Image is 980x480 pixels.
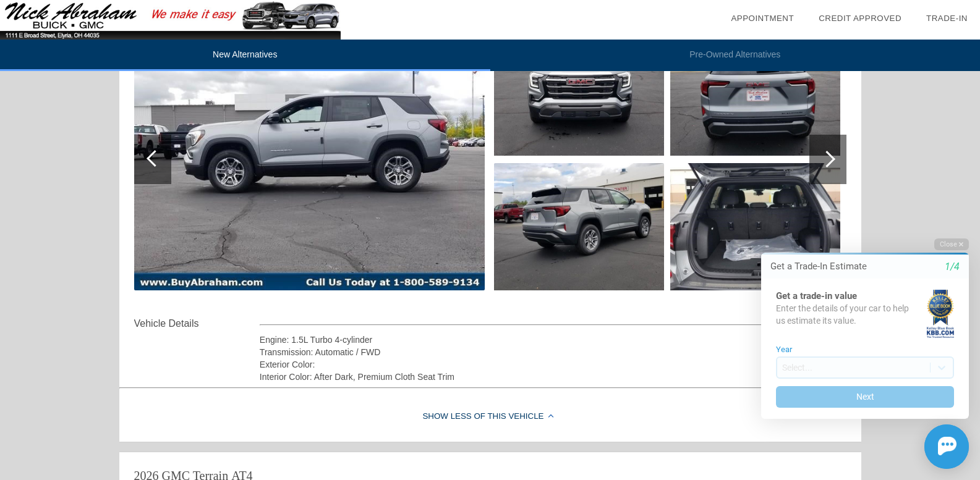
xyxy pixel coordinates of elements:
img: 1.jpg [134,28,485,290]
div: Engine: 1.5L Turbo 4-cylinder [260,334,844,346]
div: Show Less of this Vehicle [119,392,861,442]
a: Credit Approved [819,14,901,23]
a: Appointment [731,14,794,23]
div: Exterior Color: [260,358,844,371]
div: Interior Color: After Dark, Premium Cloth Seat Trim [260,371,844,383]
img: 5.jpg [670,163,840,290]
div: Transmission: Automatic / FWD [260,346,844,358]
img: 4.jpg [670,28,840,156]
img: 2.jpg [494,28,664,156]
iframe: Chat Assistance [735,227,980,480]
img: 3.jpg [494,163,664,290]
a: Trade-In [926,14,968,23]
div: Vehicle Details [134,316,260,331]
